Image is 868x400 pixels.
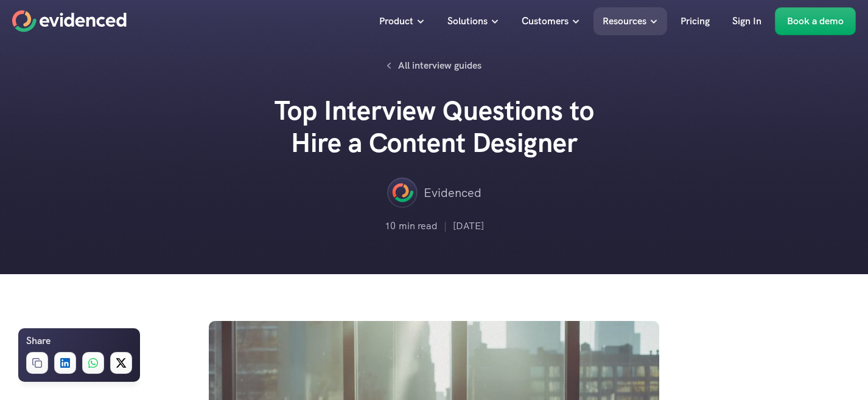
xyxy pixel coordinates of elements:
[387,178,418,208] img: ""
[447,13,488,29] p: Solutions
[26,333,51,349] h6: Share
[603,13,646,29] p: Resources
[444,218,447,234] p: |
[379,13,413,29] p: Product
[12,10,127,32] a: Home
[522,13,569,29] p: Customers
[399,218,438,234] p: min read
[671,7,719,35] a: Pricing
[251,95,617,159] h2: Top Interview Questions to Hire a Content Designer
[424,183,481,202] p: Evidenced
[787,13,844,29] p: Book a demo
[723,7,771,35] a: Sign In
[453,218,484,234] p: [DATE]
[775,7,856,35] a: Book a demo
[380,55,488,77] a: All interview guides
[732,13,761,29] p: Sign In
[681,13,710,29] p: Pricing
[385,218,396,234] p: 10
[398,58,481,74] p: All interview guides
